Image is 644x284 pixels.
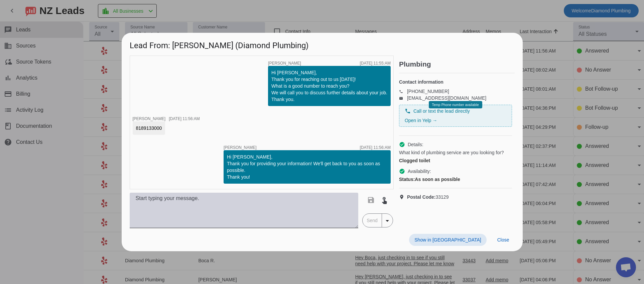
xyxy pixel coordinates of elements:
span: Details: [408,141,423,148]
a: [EMAIL_ADDRESS][DOMAIN_NAME] [407,95,486,101]
span: Availability: [408,168,431,175]
strong: Postal Code: [407,194,436,200]
mat-icon: arrow_drop_down [383,217,391,225]
span: Show in [GEOGRAPHIC_DATA] [414,237,481,243]
div: [DATE] 11:56:AM [360,146,390,150]
h2: Plumbing [399,61,515,68]
div: As soon as possible [399,176,512,183]
div: Clogged toilet [399,157,512,164]
mat-icon: check_circle [399,168,405,174]
mat-icon: location_on [399,194,407,200]
span: [PERSON_NAME] [224,146,257,150]
span: What kind of plumbing service are you looking for? [399,149,504,156]
mat-icon: touch_app [380,196,388,204]
span: Call or text the lead directly [413,108,470,114]
mat-icon: email [399,96,407,100]
span: Close [497,237,509,243]
button: Show in [GEOGRAPHIC_DATA] [409,234,486,246]
h4: Contact information [399,79,512,85]
a: [PHONE_NUMBER] [407,89,449,94]
span: Temp Phone number available [432,103,479,107]
span: [PERSON_NAME] [133,116,166,121]
div: Hi [PERSON_NAME], Thank you for reaching out to us [DATE]! What is a good number to reach you? We... [271,69,387,103]
strong: Status: [399,177,415,182]
a: Open in Yelp → [405,118,437,123]
div: 8189133000 [136,125,162,131]
span: [PERSON_NAME] [268,61,301,65]
span: 33129 [407,194,449,200]
div: Hi [PERSON_NAME], Thank you for providing your information! We'll get back to you as soon as poss... [227,154,387,180]
div: [DATE] 11:56:AM [169,117,200,121]
mat-icon: phone [405,108,411,114]
mat-icon: check_circle [399,141,405,148]
button: Close [492,234,515,246]
mat-icon: phone [399,90,407,93]
h1: Lead From: [PERSON_NAME] (Diamond Plumbing) [122,33,523,55]
div: [DATE] 11:55:AM [360,61,390,65]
